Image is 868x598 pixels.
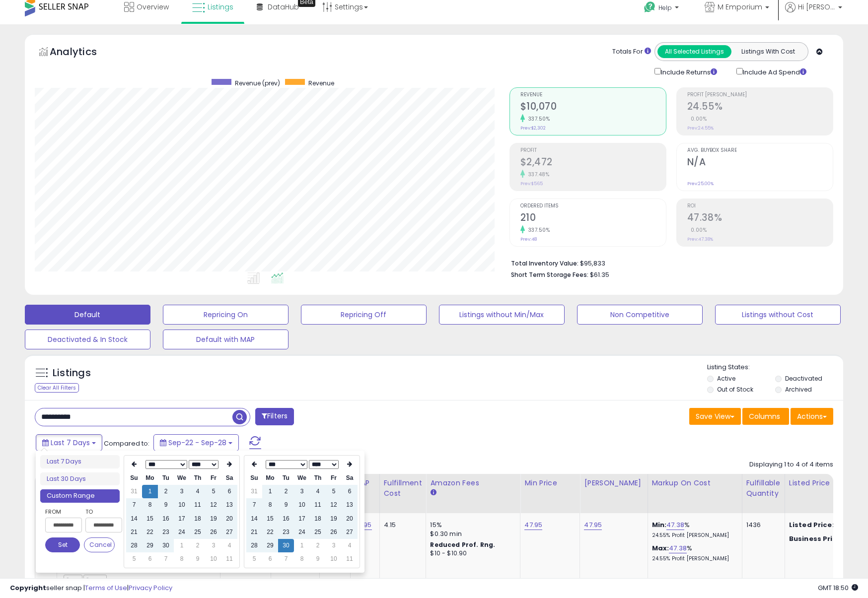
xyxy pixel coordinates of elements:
[789,534,844,543] b: Business Price:
[51,438,90,448] span: Last 7 Days
[35,383,79,393] div: Clear All Filters
[785,374,822,383] label: Deactivated
[206,512,221,526] td: 19
[717,374,735,383] label: Active
[652,544,734,562] div: %
[126,471,142,485] th: Su
[158,552,174,566] td: 7
[430,530,512,538] div: $0.30 min
[439,305,565,325] button: Listings without Min/Max
[310,471,326,485] th: Th
[342,539,358,552] td: 4
[687,125,714,131] small: Prev: 24.55%
[326,471,342,485] th: Fr
[652,520,667,530] b: Min:
[687,236,713,242] small: Prev: 47.38%
[308,79,334,87] span: Revenue
[742,408,789,425] button: Columns
[174,552,190,566] td: 8
[262,526,278,539] td: 22
[158,526,174,539] td: 23
[158,471,174,485] th: Tu
[687,101,833,114] h2: 24.55%
[262,552,278,566] td: 6
[717,385,753,394] label: Out of Stock
[326,526,342,539] td: 26
[129,583,172,593] a: Privacy Policy
[818,583,858,593] span: 2025-10-6 18:50 GMT
[652,478,738,488] div: Markup on Cost
[310,485,326,498] td: 4
[278,485,294,498] td: 2
[707,363,843,372] p: Listing States:
[208,2,233,12] span: Listings
[190,539,206,552] td: 2
[25,330,150,349] button: Deactivated & In Stock
[246,512,262,526] td: 14
[749,460,833,469] div: Displaying 1 to 4 of 4 items
[206,552,221,566] td: 10
[126,526,142,539] td: 21
[174,512,190,526] td: 17
[577,305,703,325] button: Non Competitive
[326,539,342,552] td: 3
[430,549,512,558] div: $10 - $10.90
[36,434,102,451] button: Last 7 Days
[174,471,190,485] th: We
[342,485,358,498] td: 6
[278,471,294,485] th: Tu
[221,552,237,566] td: 11
[221,485,237,498] td: 6
[652,532,734,539] p: 24.55% Profit [PERSON_NAME]
[10,583,46,593] strong: Copyright
[278,512,294,526] td: 16
[520,101,666,114] h2: $10,070
[652,555,734,562] p: 24.55% Profit [PERSON_NAME]
[262,498,278,512] td: 8
[246,539,262,552] td: 28
[45,507,80,517] label: From
[687,212,833,225] h2: 47.38%
[246,552,262,566] td: 5
[511,259,579,267] b: Total Inventory Value:
[278,539,294,552] td: 30
[262,485,278,498] td: 1
[342,552,358,566] td: 11
[126,498,142,512] td: 7
[687,156,833,170] h2: N/A
[142,552,158,566] td: 6
[158,512,174,526] td: 16
[326,512,342,526] td: 19
[294,512,310,526] td: 17
[520,203,666,209] span: Ordered Items
[221,526,237,539] td: 27
[142,512,158,526] td: 15
[520,148,666,153] span: Profit
[268,2,299,12] span: DataHub
[342,526,358,539] td: 27
[262,539,278,552] td: 29
[158,485,174,498] td: 2
[206,498,221,512] td: 12
[104,439,149,448] span: Compared to:
[190,552,206,566] td: 9
[174,498,190,512] td: 10
[525,171,550,178] small: 337.48%
[126,552,142,566] td: 5
[687,148,833,153] span: Avg. Buybox Share
[525,115,550,123] small: 337.50%
[648,474,742,513] th: The percentage added to the cost of goods (COGS) that forms the calculator for Min & Max prices.
[652,543,669,553] b: Max:
[310,526,326,539] td: 25
[40,455,120,468] li: Last 7 Days
[85,507,115,517] label: To
[511,257,826,268] li: $95,833
[85,583,127,593] a: Terms of Use
[246,498,262,512] td: 7
[190,485,206,498] td: 4
[718,2,762,12] span: M Emporium
[689,408,741,425] button: Save View
[246,471,262,485] th: Su
[40,489,120,503] li: Custom Range
[126,512,142,526] td: 14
